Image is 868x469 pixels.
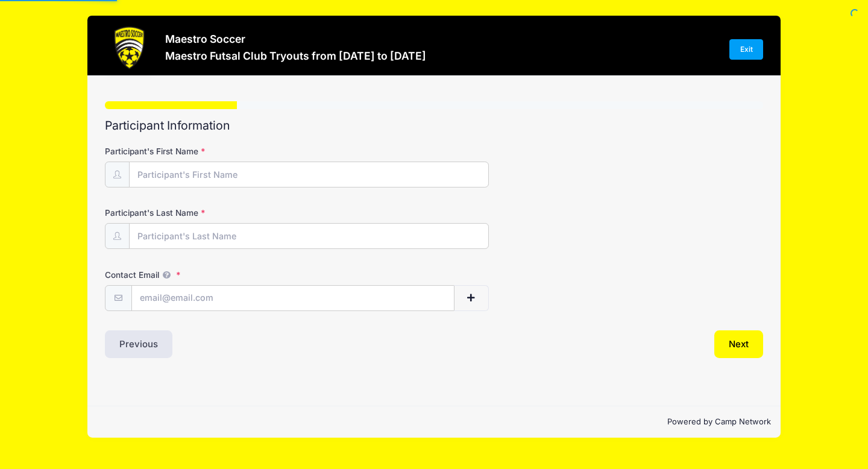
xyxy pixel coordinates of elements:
a: Exit [729,39,763,60]
input: email@email.com [131,285,455,311]
label: Participant's First Name [105,145,324,157]
button: Next [714,330,763,358]
label: Contact Email [105,269,324,281]
button: Previous [105,330,172,358]
label: Participant's Last Name [105,207,324,219]
h2: Participant Information [105,119,763,133]
p: Powered by Camp Network [97,416,771,428]
h3: Maestro Futsal Club Tryouts from [DATE] to [DATE] [165,49,426,62]
span: We will send confirmations, payment reminders, and custom email messages to each address listed. ... [159,270,174,280]
input: Participant's First Name [129,162,489,187]
input: Participant's Last Name [129,223,489,249]
h3: Maestro Soccer [165,33,426,45]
